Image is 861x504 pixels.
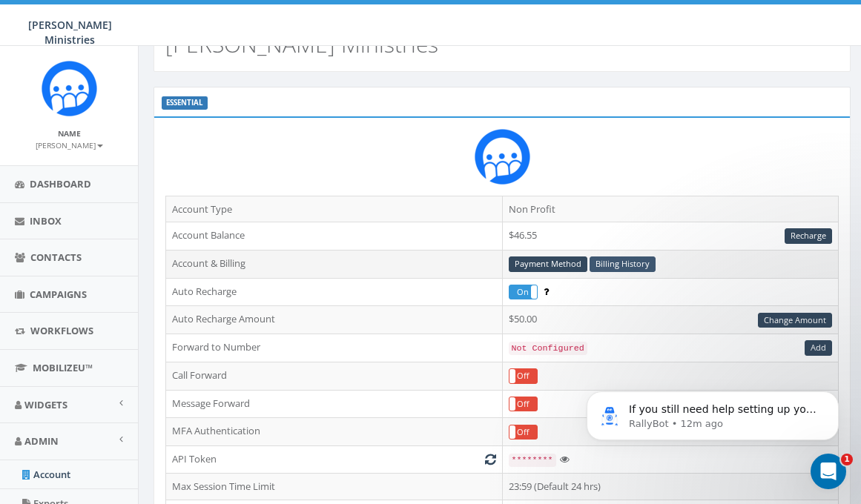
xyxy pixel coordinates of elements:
[509,285,538,299] label: On
[805,340,832,356] a: Add
[58,128,81,139] small: Name
[162,96,208,110] label: ESSENTIAL
[502,306,839,334] td: $50.00
[509,397,538,411] label: Off
[42,61,97,116] img: Rally_Corp_Icon.png
[166,390,503,418] td: Message Forward
[28,18,112,47] span: [PERSON_NAME] Ministries
[24,434,59,448] span: Admin
[509,256,587,272] a: Payment Method
[811,454,846,489] iframe: Intercom live chat
[509,397,538,412] div: OnOff
[166,222,503,251] td: Account Balance
[166,362,503,390] td: Call Forward
[166,473,503,500] td: Max Session Time Limit
[758,313,832,328] a: Change Amount
[33,361,93,374] span: MobilizeU™
[166,446,503,474] td: API Token
[485,454,496,464] i: Generate New Token
[502,473,839,500] td: 23:59 (Default 24 hrs)
[509,425,538,440] label: Off
[36,138,103,151] a: [PERSON_NAME]
[65,57,256,70] p: Message from RallyBot, sent 12m ago
[166,306,503,334] td: Auto Recharge Amount
[502,196,839,222] td: Non Profit
[36,140,103,150] small: [PERSON_NAME]
[166,196,503,222] td: Account Type
[166,250,503,278] td: Account & Billing
[475,129,530,185] img: Rally_Corp_Icon.png
[509,368,538,384] div: OnOff
[24,398,67,411] span: Widgets
[509,342,587,355] code: Not Configured
[509,369,538,383] label: Off
[166,278,503,306] td: Auto Recharge
[30,251,82,264] span: Contacts
[502,222,839,251] td: $46.55
[509,425,538,440] div: OnOff
[30,177,91,190] span: Dashboard
[30,288,87,301] span: Campaigns
[30,214,62,228] span: Inbox
[841,454,853,465] span: 1
[544,285,549,298] span: Enable to prevent campaign failure.
[590,256,656,272] a: Billing History
[564,360,861,464] iframe: Intercom notifications message
[785,228,832,244] a: Recharge
[509,285,538,300] div: OnOff
[166,334,503,362] td: Forward to Number
[165,32,438,56] h2: [PERSON_NAME] Ministries
[65,43,252,143] span: If you still need help setting up your automated text campaign with the "Thank You" tag, I'm here...
[166,418,503,446] td: MFA Authentication
[30,324,93,337] span: Workflows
